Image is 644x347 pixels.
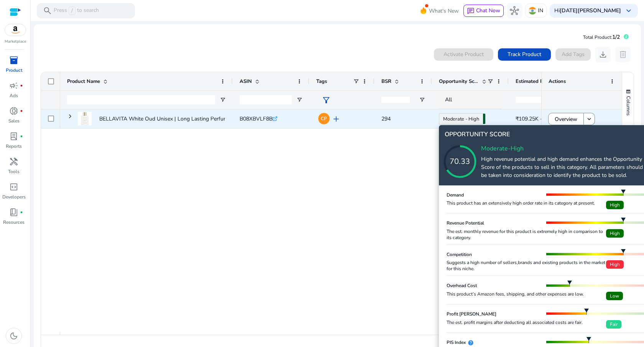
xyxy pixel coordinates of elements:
[447,291,606,297] div: This product’s Amazon fees, shipping, and other expenses are low.
[606,260,624,269] span: High
[20,211,23,214] span: fiber_manual_record
[20,135,23,138] span: fiber_manual_record
[625,96,632,116] span: Columns
[3,219,25,226] p: Resources
[583,34,612,40] span: Total Product:
[463,5,504,17] button: chatChat Now
[9,81,18,90] span: campaign
[510,6,519,15] span: hub
[220,97,226,103] button: Open Filter Menu
[296,97,302,103] button: Open Filter Menu
[381,115,391,122] span: 294
[322,96,331,105] span: filter_alt
[447,319,606,326] div: The est. profit margins after deducting all associated costs are fair.
[419,97,425,103] button: Open Filter Menu
[69,7,76,15] span: /
[612,33,620,41] span: 1/2
[447,311,496,317] h5: Profit [PERSON_NAME]
[483,114,485,124] span: 70.33
[6,143,22,150] p: Reports
[9,208,18,217] span: book_4
[2,193,26,200] p: Developers
[10,92,18,99] p: Ads
[447,339,466,345] h5: PIS Index
[598,50,608,59] span: download
[67,95,215,104] input: Product Name Filter Input
[439,113,483,125] a: Moderate - High
[447,283,477,289] h5: Overhead Cost
[9,106,18,116] span: donut_small
[560,7,621,14] b: [DATE][PERSON_NAME]
[20,84,23,87] span: fiber_manual_record
[332,114,341,124] span: add
[240,95,292,104] input: ASIN Filter Input
[5,24,26,36] img: amazon.svg
[99,111,265,127] p: BELLAVITA White Oud Unisex | Long Lasting Perfume for Man and...
[43,6,52,15] span: search
[555,111,577,127] span: Overview
[606,320,621,329] span: Fair
[548,113,584,125] button: Overview
[20,109,23,112] span: fiber_manual_record
[8,117,20,124] p: Sales
[447,228,606,241] div: The est. monthly revenue for this product is extremely high in comparison to its category.
[67,78,100,85] span: Product Name
[624,6,633,15] span: keyboard_arrow_down
[467,7,475,15] span: chat
[606,229,624,238] span: High
[498,48,551,61] button: Track Product
[8,168,20,175] p: Tools
[538,4,543,17] p: IN
[529,7,536,15] img: in.svg
[516,78,562,85] span: Estimated Revenue/Day
[595,47,611,62] button: download
[321,116,327,121] span: CP
[476,7,500,14] span: Chat Now
[9,182,18,192] span: code_blocks
[606,201,624,209] span: High
[516,115,567,122] span: ₹109.25K - ₹120.75K
[6,67,22,74] p: Product
[447,220,484,226] h5: Revenue Potential
[445,96,452,103] span: All
[54,7,99,15] p: Press to search
[507,3,522,18] button: hub
[447,200,606,206] div: This product has an extensively high order rate in its category at present.
[549,78,566,85] span: Actions
[9,157,18,166] span: handyman
[606,292,623,300] span: Low
[447,259,606,272] div: Suggests a high number of sellers,brands and existing products in the market for this niche.
[439,78,479,85] span: Opportunity Score
[447,251,472,258] h5: Competition
[5,39,26,45] p: Marketplace
[240,115,273,122] span: B08XBVLF8B
[78,112,92,126] img: 316E6uRXsAL._SS40_.jpg
[9,331,18,340] span: dark_mode
[554,8,621,13] p: Hi
[381,78,391,85] span: BSR
[586,116,593,122] mat-icon: keyboard_arrow_down
[447,192,464,198] h5: Demand
[508,50,541,58] span: Track Product
[429,4,459,18] span: What's New
[9,132,18,141] span: lab_profile
[316,78,327,85] span: Tags
[9,56,18,65] span: inventory_2
[429,156,491,167] div: 70.33
[240,78,252,85] span: ASIN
